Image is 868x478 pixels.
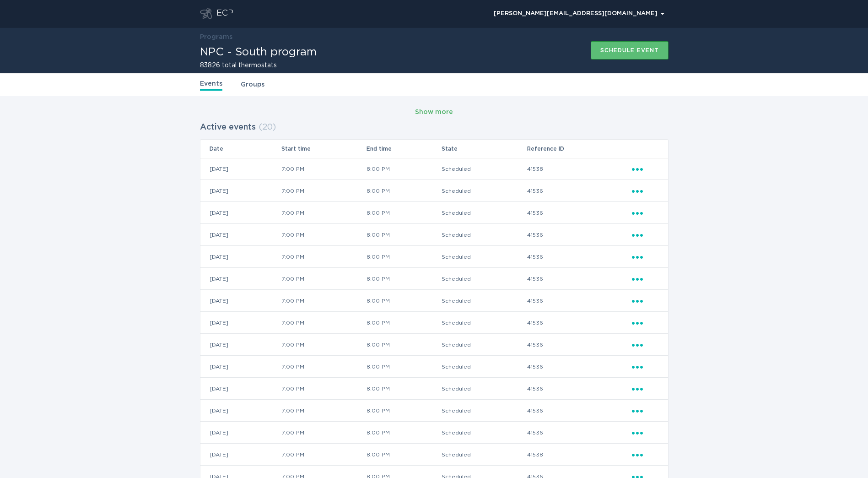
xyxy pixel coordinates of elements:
td: 41536 [527,268,631,290]
td: 7:00 PM [281,444,366,466]
td: 8:00 PM [366,268,441,290]
td: 41536 [527,312,631,334]
tr: e6519e20bbfa428e9d0f46ce982bda90 [200,224,668,246]
div: Popover menu [632,318,659,328]
span: Scheduled [442,276,471,282]
td: 8:00 PM [366,158,441,180]
td: 41536 [527,334,631,356]
div: Popover menu [632,208,659,218]
td: [DATE] [200,400,281,422]
td: [DATE] [200,290,281,312]
td: 8:00 PM [366,378,441,400]
td: 41536 [527,356,631,378]
td: 8:00 PM [366,180,441,202]
h2: Active events [200,119,256,136]
th: Reference ID [527,140,631,158]
span: Scheduled [442,364,471,369]
a: Programs [200,34,232,40]
div: Popover menu [490,7,669,21]
span: Scheduled [442,452,471,457]
td: 7:00 PM [281,202,366,224]
div: Popover menu [632,384,659,394]
div: Popover menu [632,450,659,460]
h2: 83826 total thermostats [200,62,317,69]
td: 8:00 PM [366,422,441,444]
div: Popover menu [632,164,659,174]
th: End time [366,140,441,158]
td: [DATE] [200,224,281,246]
td: 8:00 PM [366,400,441,422]
td: 8:00 PM [366,312,441,334]
td: [DATE] [200,378,281,400]
span: Scheduled [442,342,471,348]
td: [DATE] [200,444,281,466]
td: [DATE] [200,202,281,224]
td: 41536 [527,224,631,246]
tr: 96de55fefd1e49d8b92f440d712a03ab [200,312,668,334]
span: Scheduled [442,298,471,304]
td: 7:00 PM [281,224,366,246]
tr: 9837a39cf740438dac9c587242b1c9b4 [200,268,668,290]
span: Scheduled [442,408,471,413]
td: 7:00 PM [281,312,366,334]
div: Popover menu [632,428,659,438]
span: ( 20 ) [259,123,276,131]
button: Schedule event [591,41,669,60]
tr: c4c17e4b812f44318215b79ee3c08634 [200,400,668,422]
tr: Table Headers [200,140,668,158]
button: Open user account details [490,7,669,21]
td: 7:00 PM [281,356,366,378]
tr: 420f66ce66ad4d05a1523d2f99aad593 [200,356,668,378]
a: Events [200,79,222,91]
td: 41536 [527,400,631,422]
td: 41536 [527,422,631,444]
tr: 953dae13a93a4f7e82dbb93aa998066e [200,290,668,312]
div: Popover menu [632,340,659,350]
td: [DATE] [200,158,281,180]
div: Popover menu [632,186,659,196]
tr: f13385a5746948a184f9e5d02b2e12f4 [200,158,668,180]
td: 8:00 PM [366,356,441,378]
td: 7:00 PM [281,180,366,202]
span: Scheduled [442,232,471,238]
td: 7:00 PM [281,290,366,312]
div: Schedule event [600,48,659,53]
div: Show more [415,107,453,117]
td: 8:00 PM [366,290,441,312]
td: 8:00 PM [366,246,441,268]
td: 8:00 PM [366,444,441,466]
h1: NPC - South program [200,47,317,58]
a: Groups [241,80,264,90]
td: 7:00 PM [281,400,366,422]
td: 41536 [527,246,631,268]
td: [DATE] [200,312,281,334]
tr: e4ea37f755c048ffba1aac38b6afb2e5 [200,246,668,268]
div: Popover menu [632,296,659,306]
td: 8:00 PM [366,202,441,224]
tr: 494e6f7de6004c63b0aeeea201d8716e [200,334,668,356]
th: Start time [281,140,366,158]
button: Go to dashboard [200,8,212,19]
span: Scheduled [442,210,471,216]
td: 41536 [527,290,631,312]
td: [DATE] [200,356,281,378]
td: 8:00 PM [366,334,441,356]
div: Popover menu [632,406,659,416]
tr: ebdff4d3ade14be1927a72e21a7586ad [200,202,668,224]
td: [DATE] [200,334,281,356]
td: 41536 [527,378,631,400]
div: Popover menu [632,362,659,372]
div: ECP [216,8,233,19]
td: 7:00 PM [281,334,366,356]
tr: f5fe7e62c0d4408eb5f7170e22ce86ff [200,180,668,202]
tr: d9afc5c03565407197e6af756eb9c7c8 [200,422,668,444]
td: [DATE] [200,422,281,444]
td: 7:00 PM [281,246,366,268]
div: Popover menu [632,274,659,284]
td: 7:00 PM [281,268,366,290]
tr: caeba98def6e4bd5987966cfed50156f [200,378,668,400]
td: 41536 [527,180,631,202]
span: Scheduled [442,166,471,172]
span: Scheduled [442,430,471,435]
td: [DATE] [200,268,281,290]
